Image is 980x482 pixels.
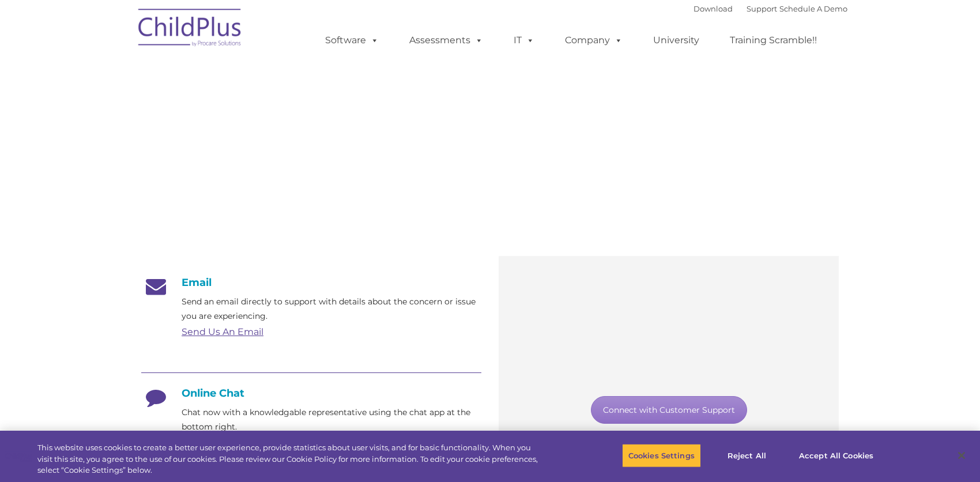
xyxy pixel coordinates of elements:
[949,443,974,468] button: Close
[622,443,701,468] button: Cookies Settings
[642,29,711,52] a: University
[711,443,783,468] button: Reject All
[133,1,248,58] img: ChildPlus by Procare Solutions
[747,4,777,13] a: Support
[398,29,495,52] a: Assessments
[182,405,481,434] p: Chat now with a knowledgable representative using the chat app at the bottom right.
[314,29,390,52] a: Software
[693,4,847,13] font: |
[793,443,880,468] button: Accept All Cookies
[141,387,481,400] h4: Online Chat
[718,29,828,52] a: Training Scramble!!
[591,396,747,424] a: Connect with Customer Support
[141,276,481,289] h4: Email
[182,326,263,337] a: Send Us An Email
[182,295,481,323] p: Send an email directly to support with details about the concern or issue you are experiencing.
[779,4,847,13] a: Schedule A Demo
[693,4,733,13] a: Download
[553,29,634,52] a: Company
[502,29,546,52] a: IT
[37,442,539,476] div: This website uses cookies to create a better user experience, provide statistics about user visit...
